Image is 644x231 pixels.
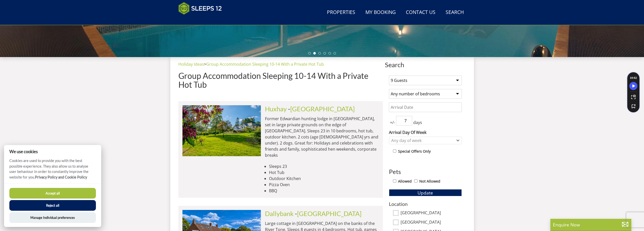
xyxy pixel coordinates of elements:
a: Search [444,7,466,18]
a: Privacy Policy and Cookie Policy [35,175,87,179]
li: Hot Tub [269,169,379,175]
button: Update [389,189,462,196]
label: Arrival Day Of Week [389,129,462,135]
span: - [288,105,355,113]
button: Reject all [9,200,96,211]
a: Contact Us [404,7,438,18]
a: Properties [325,7,357,18]
button: Accept all [9,188,96,199]
img: duxhams-somerset-holiday-accomodation-sleeps-12.original.jpg [182,105,261,156]
span: Search [385,61,466,68]
a: Huxhay [265,105,287,113]
span: Update [418,190,433,196]
h2: We use cookies [4,149,101,154]
a: [GEOGRAPHIC_DATA] [297,210,362,217]
p: Cookies are used to provide you with the best possible experience. They also allow us to analyse ... [4,158,101,184]
iframe: Customer reviews powered by Trustpilot [176,18,229,22]
label: Not Allowed [419,179,440,184]
label: Allowed [398,179,412,184]
span: - [295,210,362,217]
button: Manage Individual preferences [9,212,96,223]
a: Holiday Ideas [178,61,204,67]
li: Pizza Oven [269,182,379,188]
a: Dallybank [265,210,294,217]
label: Special Offers Only [398,149,431,154]
a: [GEOGRAPHIC_DATA] [290,105,355,113]
li: Outdoor Kitchen [269,175,379,182]
li: Sleeps 23 [269,163,379,169]
input: Arrival Date [389,102,462,112]
p: Former Edwardian hunting lodge in [GEOGRAPHIC_DATA], set in large private grounds on the edge of ... [265,116,379,158]
span: days [412,119,423,126]
div: Any day of week [390,138,455,143]
a: Group Accommodation Sleeping 10-14 With a Private Hot Tub [206,61,324,67]
label: [GEOGRAPHIC_DATA] [401,220,462,225]
span: +/- [389,119,396,126]
a: My Booking [363,7,398,18]
img: Sleeps 12 [178,2,222,15]
h3: Pets [389,168,462,175]
span: > [204,61,206,67]
li: BBQ [269,188,379,194]
p: Enquire Now [553,221,629,228]
label: [GEOGRAPHIC_DATA] [401,210,462,216]
div: Combobox [389,137,462,144]
h3: Location [389,201,462,207]
h1: Group Accommodation Sleeping 10-14 With a Private Hot Tub [178,71,383,89]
